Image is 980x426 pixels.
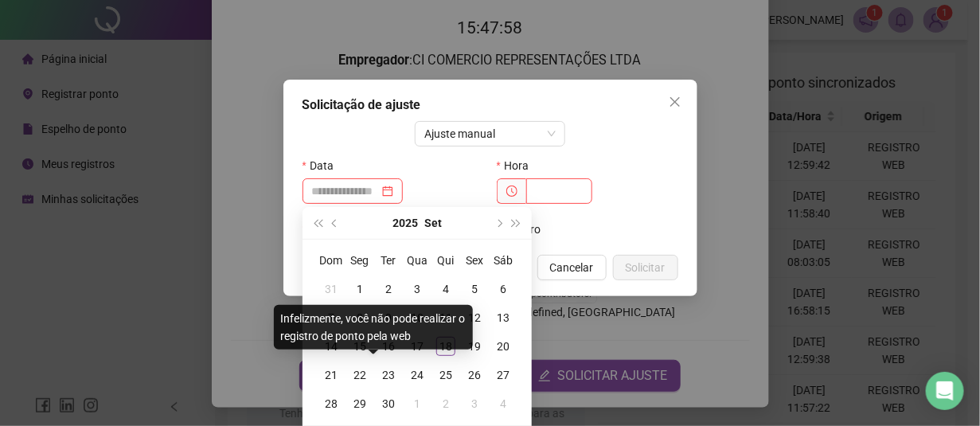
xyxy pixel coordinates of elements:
[436,279,455,299] div: 4
[322,279,341,299] div: 31
[460,332,489,361] td: 2025-09-19
[494,308,513,327] div: 13
[317,361,346,389] td: 2025-09-21
[494,394,513,413] div: 4
[374,275,403,303] td: 2025-09-02
[497,153,539,178] label: Hora
[465,365,484,385] div: 26
[326,207,344,239] button: prev-year
[465,308,484,327] div: 12
[550,259,594,276] span: Cancelar
[424,122,556,146] span: Ajuste manual
[465,337,484,356] div: 19
[403,246,431,275] th: Qua
[379,394,398,413] div: 30
[374,246,403,275] th: Ter
[460,389,489,418] td: 2025-10-03
[322,365,341,385] div: 21
[309,207,326,239] button: super-prev-year
[431,361,460,389] td: 2025-09-25
[274,305,473,350] div: Infelizmente, você não pode realizar o registro de ponto pela web
[508,207,525,239] button: super-next-year
[431,246,460,275] th: Qui
[374,389,403,418] td: 2025-09-30
[489,389,517,418] td: 2025-10-04
[303,153,344,178] label: Data
[350,279,369,299] div: 1
[374,303,403,332] td: 2025-09-09
[408,279,427,299] div: 3
[436,394,455,413] div: 2
[317,303,346,332] td: 2025-09-07
[431,303,460,332] td: 2025-09-11
[322,394,341,413] div: 28
[669,96,681,108] span: close
[392,207,418,239] button: year panel
[489,246,517,275] th: Sáb
[346,389,374,418] td: 2025-09-29
[350,394,369,413] div: 29
[403,275,431,303] td: 2025-09-03
[662,89,688,115] button: Close
[346,246,374,275] th: Seg
[403,303,431,332] td: 2025-09-10
[379,279,398,299] div: 2
[489,332,517,361] td: 2025-09-20
[494,279,513,299] div: 6
[465,394,484,413] div: 3
[489,361,517,389] td: 2025-09-27
[408,394,427,413] div: 1
[436,365,455,385] div: 25
[403,389,431,418] td: 2025-10-01
[346,275,374,303] td: 2025-09-01
[317,275,346,303] td: 2025-08-31
[403,361,431,389] td: 2025-09-24
[506,186,517,197] span: clock-circle
[346,361,374,389] td: 2025-09-22
[424,207,442,239] button: month panel
[489,303,517,332] td: 2025-09-13
[613,255,678,280] button: Solicitar
[489,275,517,303] td: 2025-09-06
[408,365,427,385] div: 24
[460,246,489,275] th: Sex
[431,389,460,418] td: 2025-10-02
[346,303,374,332] td: 2025-09-08
[494,365,513,385] div: 27
[350,365,369,385] div: 22
[537,255,607,280] button: Cancelar
[460,361,489,389] td: 2025-09-26
[317,389,346,418] td: 2025-09-28
[431,275,460,303] td: 2025-09-04
[374,361,403,389] td: 2025-09-23
[379,365,398,385] div: 23
[490,207,507,239] button: next-year
[465,279,484,299] div: 5
[303,96,678,115] div: Solicitação de ajuste
[494,337,513,356] div: 20
[317,246,346,275] th: Dom
[926,372,964,410] div: Open Intercom Messenger
[460,303,489,332] td: 2025-09-12
[460,275,489,303] td: 2025-09-05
